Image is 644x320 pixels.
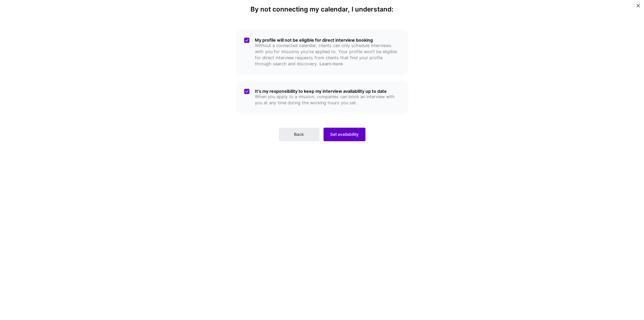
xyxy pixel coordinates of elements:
[319,61,343,66] a: Learn more
[255,94,400,106] p: When you apply to a mission, companies can book an interview with you at any time during the work...
[251,5,393,13] h4: By not connecting my calendar, I understand:
[255,38,400,43] h5: My profile will not be eligible for direct interview booking
[279,128,319,141] button: Back
[330,131,359,137] span: Set availability
[255,43,400,67] p: Without a connected calendar, clients can only schedule interviews with you for missions you've a...
[637,4,640,11] button: Close
[324,128,365,141] button: Set availability
[294,131,304,137] span: Back
[255,89,400,94] h5: It's my responsibility to keep my interview availability up to date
